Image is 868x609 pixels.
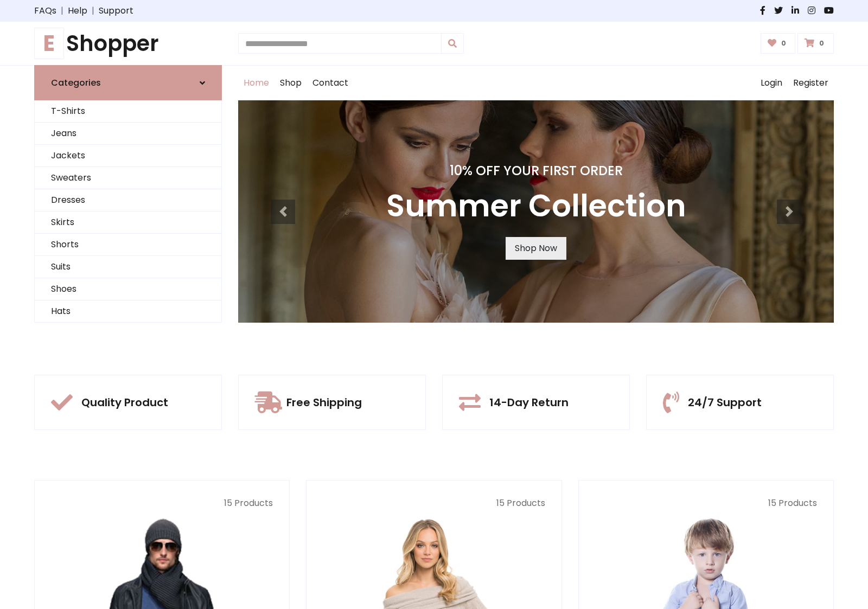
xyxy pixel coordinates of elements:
h3: Summer Collection [386,188,686,224]
a: Sweaters [35,167,221,189]
a: Shop Now [506,237,566,260]
a: Categories [34,65,222,100]
a: 0 [761,33,796,54]
p: 15 Products [51,497,273,510]
a: Login [755,66,788,100]
a: Register [788,66,834,100]
a: Skirts [35,211,221,234]
a: Shorts [35,234,221,256]
a: T-Shirts [35,100,221,123]
h5: Quality Product [81,396,168,409]
a: EShopper [34,30,222,56]
span: 0 [816,39,827,48]
h5: Free Shipping [286,396,362,409]
span: | [87,4,99,17]
p: 15 Products [595,497,817,510]
span: | [56,4,68,17]
a: Contact [307,66,354,100]
h4: 10% Off Your First Order [386,163,686,179]
a: Suits [35,256,221,278]
h5: 24/7 Support [688,396,762,409]
a: FAQs [34,4,56,17]
a: 0 [797,33,834,54]
a: Jeans [35,123,221,145]
a: Dresses [35,189,221,211]
h1: Shopper [34,30,222,56]
h5: 14-Day Return [489,396,569,409]
a: Jackets [35,145,221,167]
span: 0 [778,39,789,48]
span: E [34,28,64,59]
a: Home [238,66,275,100]
a: Shoes [35,278,221,300]
a: Help [68,4,87,17]
p: 15 Products [323,497,545,510]
a: Hats [35,300,221,323]
a: Shop [275,66,307,100]
h6: Categories [51,78,101,88]
a: Support [99,4,133,17]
